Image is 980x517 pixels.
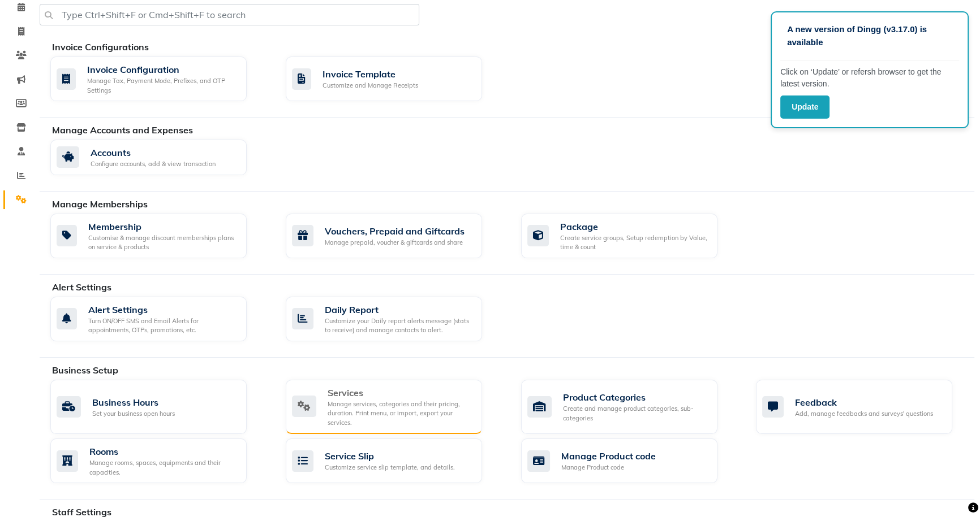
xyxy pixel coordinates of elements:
[561,449,656,463] div: Manage Product code
[286,438,504,483] a: Service SlipCustomize service slip template, and details.
[286,297,504,341] a: Daily ReportCustomize your Daily report alerts message (stats to receive) and manage contacts to ...
[88,220,238,233] div: Membership
[92,396,175,409] div: Business Hours
[780,95,829,119] button: Update
[521,214,740,258] a: PackageCreate service groups, Setup redemption by Value, time & count
[521,438,740,483] a: Manage Product codeManage Product code
[91,146,216,159] div: Accounts
[89,445,238,458] div: Rooms
[50,438,269,483] a: RoomsManage rooms, spaces, equipments and their capacities.
[795,409,933,419] div: Add, manage feedbacks and surveys' questions
[89,458,238,477] div: Manage rooms, spaces, equipments and their capacities.
[787,23,952,49] p: A new version of Dingg (v3.17.0) is available
[560,233,708,252] div: Create service groups, Setup redemption by Value, time & count
[561,463,656,472] div: Manage Product code
[286,57,504,101] a: Invoice TemplateCustomize and Manage Receipts
[325,224,465,238] div: Vouchers, Prepaid and Giftcards
[286,214,504,258] a: Vouchers, Prepaid and GiftcardsManage prepaid, voucher & giftcards and share
[50,214,269,258] a: MembershipCustomise & manage discount memberships plans on service & products
[91,159,216,169] div: Configure accounts, add & view transaction
[560,220,708,233] div: Package
[325,449,455,463] div: Service Slip
[563,404,708,423] div: Create and manage product categories, sub-categories
[756,380,974,435] a: FeedbackAdd, manage feedbacks and surveys' questions
[88,303,238,316] div: Alert Settings
[325,463,455,472] div: Customize service slip template, and details.
[92,409,175,419] div: Set your business open hours
[323,81,418,90] div: Customize and Manage Receipts
[50,380,269,435] a: Business HoursSet your business open hours
[325,303,473,316] div: Daily Report
[87,76,238,95] div: Manage Tax, Payment Mode, Prefixes, and OTP Settings
[795,396,933,409] div: Feedback
[323,67,418,81] div: Invoice Template
[88,316,238,335] div: Turn ON/OFF SMS and Email Alerts for appointments, OTPs, promotions, etc.
[88,233,238,252] div: Customise & manage discount memberships plans on service & products
[521,380,740,435] a: Product CategoriesCreate and manage product categories, sub-categories
[40,4,419,25] input: Type Ctrl+Shift+F or Cmd+Shift+F to search
[50,140,269,175] a: AccountsConfigure accounts, add & view transaction
[563,390,708,404] div: Product Categories
[50,297,269,341] a: Alert SettingsTurn ON/OFF SMS and Email Alerts for appointments, OTPs, promotions, etc.
[286,380,504,435] a: ServicesManage services, categories and their pricing, duration. Print menu, or import, export yo...
[87,63,238,76] div: Invoice Configuration
[328,399,473,428] div: Manage services, categories and their pricing, duration. Print menu, or import, export your servi...
[325,238,465,247] div: Manage prepaid, voucher & giftcards and share
[780,66,959,90] p: Click on ‘Update’ or refersh browser to get the latest version.
[50,57,269,101] a: Invoice ConfigurationManage Tax, Payment Mode, Prefixes, and OTP Settings
[328,386,473,399] div: Services
[325,316,473,335] div: Customize your Daily report alerts message (stats to receive) and manage contacts to alert.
